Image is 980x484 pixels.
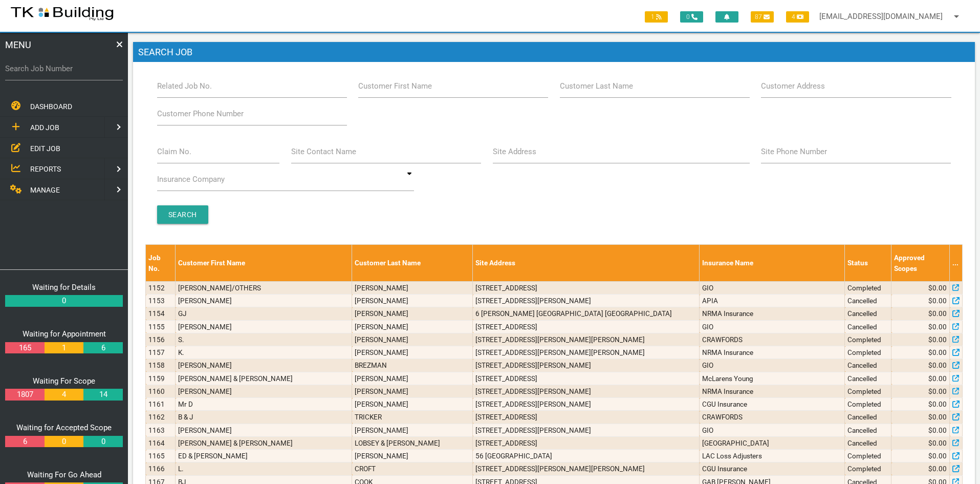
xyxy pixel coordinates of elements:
[700,245,845,282] th: Insurance Name
[352,411,473,424] td: TRICKER
[157,205,208,224] input: Search
[891,245,950,282] th: Approved Scopes
[473,385,700,397] td: [STREET_ADDRESS][PERSON_NAME]
[700,294,845,307] td: APIA
[928,451,947,461] span: $0.00
[45,436,83,448] a: 0
[845,333,891,346] td: Completed
[473,294,700,307] td: [STREET_ADDRESS][PERSON_NAME]
[176,281,352,294] td: [PERSON_NAME]/OTHERS
[5,295,123,307] a: 0
[146,320,176,333] td: 1155
[352,320,473,333] td: [PERSON_NAME]
[176,462,352,475] td: L.
[352,346,473,359] td: [PERSON_NAME]
[176,294,352,307] td: [PERSON_NAME]
[30,144,60,152] span: EDIT JOB
[473,462,700,475] td: [STREET_ADDRESS][PERSON_NAME][PERSON_NAME]
[700,462,845,475] td: CGU Insurance
[352,424,473,436] td: [PERSON_NAME]
[845,398,891,411] td: Completed
[352,281,473,294] td: [PERSON_NAME]
[845,462,891,475] td: Completed
[928,347,947,357] span: $0.00
[928,334,947,345] span: $0.00
[928,412,947,422] span: $0.00
[761,80,825,92] label: Customer Address
[32,283,96,292] a: Waiting for Details
[928,386,947,396] span: $0.00
[352,372,473,385] td: [PERSON_NAME]
[45,342,83,354] a: 1
[23,329,106,339] a: Waiting for Appointment
[845,359,891,372] td: Cancelled
[176,307,352,320] td: GJ
[133,42,975,62] h1: Search Job
[157,80,212,92] label: Related Job No.
[845,450,891,462] td: Completed
[473,411,700,424] td: [STREET_ADDRESS]
[146,424,176,436] td: 1163
[700,359,845,372] td: GIO
[5,389,44,401] a: 1807
[352,245,473,282] th: Customer Last Name
[146,346,176,359] td: 1157
[473,359,700,372] td: [STREET_ADDRESS][PERSON_NAME]
[176,450,352,462] td: ED & [PERSON_NAME]
[845,411,891,424] td: Cancelled
[176,424,352,436] td: [PERSON_NAME]
[700,436,845,449] td: [GEOGRAPHIC_DATA]
[473,436,700,449] td: [STREET_ADDRESS]
[352,398,473,411] td: [PERSON_NAME]
[157,146,191,158] label: Claim No.
[928,373,947,384] span: $0.00
[352,450,473,462] td: [PERSON_NAME]
[352,436,473,449] td: LOBSEY & [PERSON_NAME]
[16,423,112,432] a: Waiting for Accepted Scope
[700,372,845,385] td: McLarens Young
[176,359,352,372] td: [PERSON_NAME]
[5,436,44,448] a: 6
[786,11,809,23] span: 4
[928,425,947,435] span: $0.00
[845,436,891,449] td: Cancelled
[700,320,845,333] td: GIO
[157,108,244,120] label: Customer Phone Number
[473,245,700,282] th: Site Address
[146,436,176,449] td: 1164
[352,294,473,307] td: [PERSON_NAME]
[352,385,473,397] td: [PERSON_NAME]
[473,281,700,294] td: [STREET_ADDRESS]
[176,436,352,449] td: [PERSON_NAME] & [PERSON_NAME]
[27,470,101,479] a: Waiting For Go Ahead
[176,320,352,333] td: [PERSON_NAME]
[845,294,891,307] td: Cancelled
[700,450,845,462] td: LAC Loss Adjusters
[700,398,845,411] td: CGU Insurance
[928,322,947,332] span: $0.00
[560,80,633,92] label: Customer Last Name
[473,346,700,359] td: [STREET_ADDRESS][PERSON_NAME][PERSON_NAME]
[146,372,176,385] td: 1159
[83,342,122,354] a: 6
[83,436,122,448] a: 0
[176,245,352,282] th: Customer First Name
[146,294,176,307] td: 1153
[352,333,473,346] td: [PERSON_NAME]
[291,146,356,158] label: Site Contact Name
[845,385,891,397] td: Completed
[146,281,176,294] td: 1152
[176,385,352,397] td: [PERSON_NAME]
[176,372,352,385] td: [PERSON_NAME] & [PERSON_NAME]
[146,411,176,424] td: 1162
[45,389,83,401] a: 4
[845,320,891,333] td: Cancelled
[146,245,176,282] th: Job No.
[845,281,891,294] td: Completed
[473,320,700,333] td: [STREET_ADDRESS]
[928,399,947,409] span: $0.00
[700,307,845,320] td: NRMA Insurance
[146,333,176,346] td: 1156
[5,342,44,354] a: 165
[352,359,473,372] td: BREZMAN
